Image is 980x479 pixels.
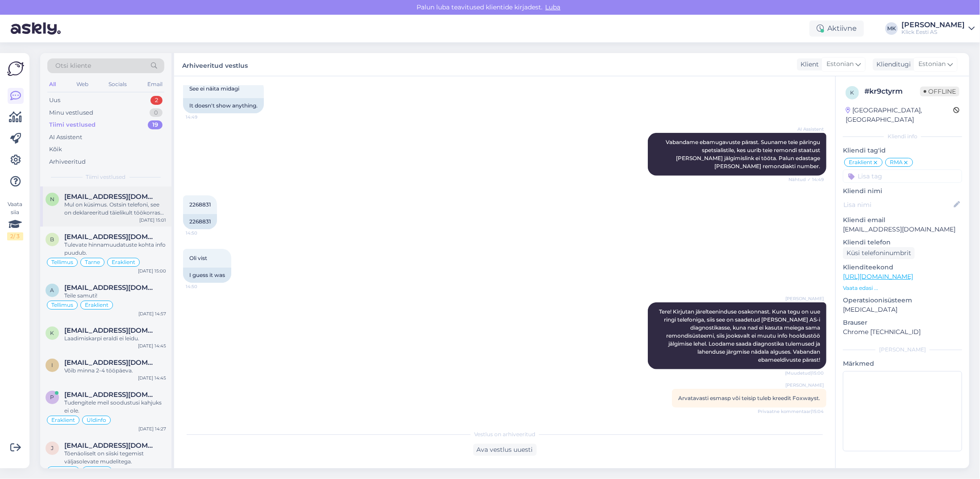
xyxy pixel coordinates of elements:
label: Arhiveeritud vestlus [182,58,248,70]
div: [GEOGRAPHIC_DATA], [GEOGRAPHIC_DATA] [846,106,953,124]
span: 2268831 [189,201,211,208]
div: [PERSON_NAME] [901,21,965,29]
div: All [47,78,58,90]
p: Kliendi telefon [843,238,962,247]
div: Web [75,78,90,90]
span: bbblmnk@gmail.com [64,233,157,241]
span: Tarne [85,260,100,265]
div: Klienditugi [873,60,911,69]
span: Arvatavasti esmasp või teisip tuleb kreedit Foxwayst. [678,395,820,401]
span: johannesharm06@gmail.com [64,442,157,450]
span: Tellimus [51,302,73,308]
span: Privaatne kommentaar | 15:04 [758,408,824,415]
span: Estonian [826,59,854,69]
div: Tulevate hinnamuudatuste kohta info puudub. [64,241,166,257]
p: Brauser [843,318,962,327]
span: (Muudetud) 15:00 [785,370,824,376]
div: Klient [797,60,819,69]
span: Eraklient [85,302,108,308]
div: Arhiveeritud [49,157,86,166]
span: Eraklient [51,417,75,423]
div: Vaata siia [7,200,23,240]
div: [DATE] 15:01 [139,217,166,223]
span: karmolepp@gmail.com [64,326,157,334]
div: 19 [148,120,163,129]
span: Vestlus on arhiveeritud [474,430,535,438]
div: It doesn't show anything. [183,98,264,113]
div: Klick Eesti AS [901,29,965,36]
span: Nähtud ✓ 14:49 [788,176,824,183]
input: Lisa tag [843,169,962,183]
span: i [51,362,53,368]
div: [PERSON_NAME] [843,346,962,354]
p: Märkmed [843,359,962,368]
span: andre11@list.ru [64,284,157,292]
p: Kliendi nimi [843,186,962,196]
span: k [851,89,855,96]
span: [PERSON_NAME] [785,295,824,302]
span: nministerska@gmail.com [64,193,157,201]
div: [DATE] 15:00 [138,268,166,274]
p: [EMAIL_ADDRESS][DOMAIN_NAME] [843,225,962,234]
div: AI Assistent [49,133,82,142]
span: [PERSON_NAME] [785,382,824,388]
a: [PERSON_NAME]Klick Eesti AS [901,21,975,36]
span: k [50,330,54,336]
div: [DATE] 14:57 [138,310,166,317]
div: Ava vestlus uuesti [473,444,537,456]
div: Mul on küsimus. Ostsin telefoni, see on deklareeritud täielikult töökorras olevat, aga aku mahuta... [64,201,166,217]
div: Võib minna 2-4 tööpäeva. [64,367,166,375]
div: Minu vestlused [49,108,93,117]
span: a [50,287,54,293]
p: Vaata edasi ... [843,284,962,292]
span: 14:50 [186,283,219,290]
span: 14:50 [186,230,219,236]
p: Kliendi tag'id [843,146,962,155]
div: 0 [150,108,163,117]
span: Tellimus [51,260,73,265]
div: Tõenäoliselt on siiski tegemist väljasolevate mudelitega. [64,450,166,466]
p: [MEDICAL_DATA] [843,305,962,314]
span: See ei näita midagi [189,85,239,92]
div: Teile samuti! [64,292,166,300]
div: Laadimiskarpi eraldi ei leidu. [64,334,166,343]
span: p [50,394,54,401]
span: pavel.liber.007@gmail.com [64,391,157,399]
span: Vabandame ebamugavuste pärast. Suuname teie päringu spetsialistile, kes uurib teie remondi staatu... [666,139,822,169]
span: Offline [920,87,959,96]
span: Tere! Kirjutan järelteeninduse osakonnast. Kuna tegu on uue ringi telefoniga, siis see on saadetu... [659,308,822,363]
img: Askly Logo [7,60,24,77]
span: Üldinfo [87,417,106,423]
div: Socials [107,78,129,90]
span: AI Assistent [790,126,824,132]
div: Küsi telefoninumbrit [843,247,915,259]
span: Eraklient [849,160,872,165]
span: Oli vist [189,255,207,261]
span: RMA [890,160,903,165]
div: Tiimi vestlused [49,120,96,129]
div: 2 [150,96,163,105]
span: j [51,445,54,451]
div: [DATE] 14:45 [138,375,166,381]
div: Kliendi info [843,132,962,140]
input: Lisa nimi [843,200,952,210]
span: indrek.k@protonmail.ch [64,359,157,367]
span: b [50,236,54,243]
div: Email [146,78,164,90]
p: Chrome [TECHNICAL_ID] [843,327,962,337]
div: [DATE] 14:45 [138,343,166,349]
div: Uus [49,96,60,105]
div: Aktiivne [809,21,864,37]
span: 14:49 [186,114,219,120]
a: [URL][DOMAIN_NAME] [843,273,913,281]
span: n [50,196,54,202]
div: MK [885,22,898,35]
div: Kõik [49,145,62,154]
div: # kr9ctyrm [864,86,920,97]
div: 2 / 3 [7,232,23,240]
span: Estonian [918,59,946,69]
p: Kliendi email [843,215,962,225]
p: Klienditeekond [843,263,962,272]
span: Otsi kliente [55,61,91,70]
div: I guess it was [183,268,231,283]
